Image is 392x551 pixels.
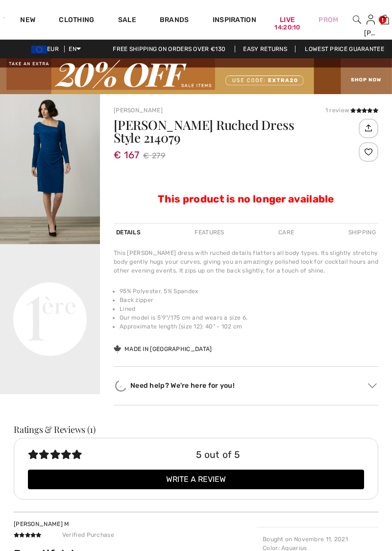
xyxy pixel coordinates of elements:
a: Lowest Price Guarantee [297,46,392,52]
img: search the website [353,14,361,25]
span: € 167 [114,139,139,161]
a: Easy Returns [235,46,295,52]
span: [PERSON_NAME] M [14,521,70,527]
div: Care [276,224,296,241]
div: 1 review [325,106,378,115]
span: € 279 [143,149,165,163]
li: 95% Polyester, 5% Spandex [120,287,378,296]
a: Sign In [367,15,375,24]
div: Made in [GEOGRAPHIC_DATA] [114,345,212,353]
div: [PERSON_NAME] [364,28,377,38]
div: 14:20:10 [274,23,300,32]
div: 5 out of 5 [196,448,364,462]
div: Features [192,224,226,241]
img: Arrow2.svg [368,383,377,388]
img: 1ère Avenue [4,8,4,27]
span: EN [69,46,81,52]
div: This [PERSON_NAME] dress with ruched details flatters all body types. Its slightly stretchy body ... [114,249,378,275]
button: Write a review [28,470,364,489]
li: Lined [120,304,378,313]
div: Details [114,224,143,241]
a: Free shipping on orders over €130 [105,46,233,52]
span: Verified Purchase [52,529,124,541]
img: My Info [367,14,375,25]
a: 0 [378,14,392,25]
h3: Ratings & Reviews (1) [14,425,378,434]
div: Need help? We're here for you! [114,378,378,393]
a: New [20,16,35,26]
img: Euro [31,46,47,53]
a: Prom [318,15,338,25]
a: [PERSON_NAME] [114,107,163,114]
a: Live14:20:10 [280,15,295,25]
h1: [PERSON_NAME] Ruched Dress Style 214079 [114,119,356,144]
div: Shipping [346,224,378,241]
a: Clothing [59,16,94,26]
a: Sale [118,16,136,26]
p: Bought on Novembre 11, 2021 [263,535,372,544]
img: Share [360,120,376,136]
li: Our model is 5'9"/175 cm and wears a size 6. [120,313,378,322]
span: EUR [31,46,63,52]
div: This product is no longer available [114,165,378,207]
li: Approximate length (size 12): 40" - 102 cm [120,322,378,331]
img: My Bag [381,14,389,25]
a: Brands [160,16,189,26]
li: Back zipper [120,296,378,304]
span: Inspiration [213,16,256,26]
